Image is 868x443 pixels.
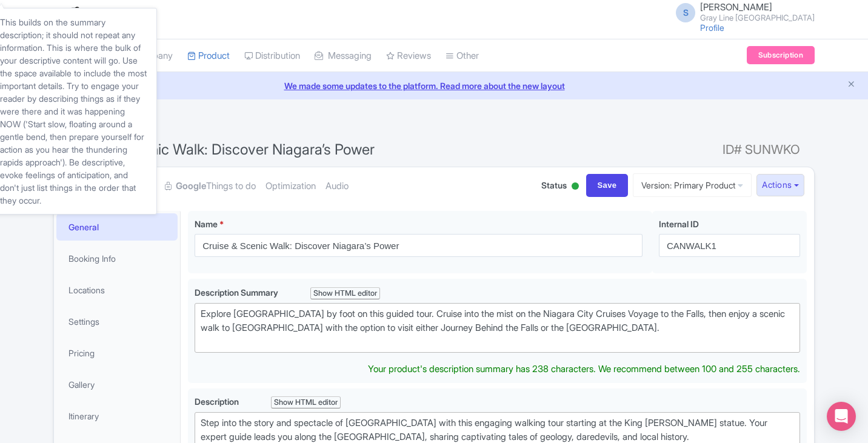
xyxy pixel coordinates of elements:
a: Other [446,39,479,73]
a: Booking Info [56,245,178,272]
div: Open Intercom Messenger [827,402,856,431]
a: Locations [56,276,178,304]
a: We made some updates to the platform. Read more about the new layout [7,79,861,92]
a: Distribution [244,39,300,73]
span: Description Summary [195,287,280,298]
a: Audio [326,167,349,205]
span: ID# SUNWKO [723,138,800,162]
button: Actions [756,174,804,196]
button: Close [827,56,837,71]
div: Show HTML editor [271,396,341,409]
a: Messaging [315,39,372,73]
img: logo-ab69f6fb50320c5b225c76a69d11143b.png [47,6,141,33]
a: Version: Primary Product [633,173,752,197]
span: Description [195,396,241,407]
div: Your product's description summary has 238 characters. We recommend between 100 and 255 characters. [368,362,800,376]
a: Itinerary [56,402,178,430]
small: Gray Line [GEOGRAPHIC_DATA] [700,14,815,22]
div: Explore [GEOGRAPHIC_DATA] by foot on this guided tour. Cruise into the mist on the Niagara City C... [201,307,794,348]
a: Profile [700,22,724,33]
a: General [56,213,178,241]
span: Name [195,219,218,229]
span: Status [541,179,567,192]
a: Pricing [56,339,178,367]
a: Reviews [386,39,431,73]
a: GoogleThings to do [165,167,256,205]
a: S [PERSON_NAME] Gray Line [GEOGRAPHIC_DATA] [669,2,815,22]
div: Product updated successfully [652,72,818,84]
div: Success [652,56,818,69]
input: Save [586,174,629,197]
a: Product [187,39,230,73]
div: Show HTML editor [310,287,380,300]
a: Settings [56,308,178,335]
span: Internal ID [659,219,699,229]
span: S [676,3,695,22]
span: [PERSON_NAME] [700,1,772,13]
span: Cruise & Scenic Walk: Discover Niagara’s Power [68,141,375,158]
a: Gallery [56,371,178,398]
strong: Google [176,179,206,193]
a: Subscription [747,46,815,64]
div: Active [569,178,581,196]
button: Close announcement [847,78,856,92]
a: Optimization [265,167,316,205]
